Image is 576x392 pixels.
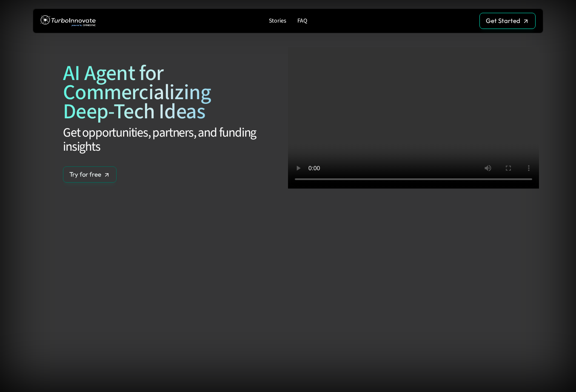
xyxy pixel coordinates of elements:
[294,15,311,27] a: FAQ
[297,17,307,25] p: FAQ
[265,15,290,27] a: Stories
[479,13,536,29] a: Get Started
[40,13,96,29] img: TurboInnovate Logo
[269,17,286,25] p: Stories
[486,17,520,25] p: Get Started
